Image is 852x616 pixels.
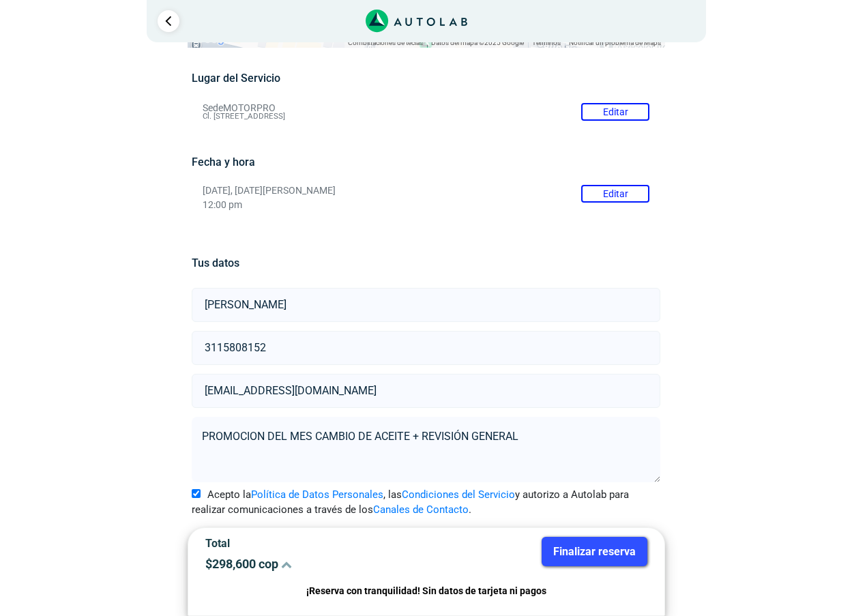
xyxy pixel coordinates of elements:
[581,185,649,203] button: Editar
[192,374,660,408] input: Correo electrónico
[569,39,661,46] a: Notificar un problema de Maps
[251,488,383,501] a: Política de Datos Personales
[431,39,524,46] span: Datos del mapa ©2025 Google
[203,199,649,211] p: 12:00 pm
[542,537,647,566] button: Finalizar reserva
[192,156,660,168] h5: Fecha y hora
[192,256,660,269] h5: Tus datos
[192,288,660,322] input: Nombre y apellido
[348,38,423,48] button: Combinaciones de teclas
[203,185,649,196] p: [DATE], [DATE][PERSON_NAME]
[532,39,561,46] a: Términos (se abre en una nueva pestaña)
[205,583,647,599] p: ¡Reserva con tranquilidad! Sin datos de tarjeta ni pagos
[192,487,660,518] label: Acepto la , las y autorizo a Autolab para realizar comunicaciones a través de los .
[205,557,416,571] p: $ 298,600 cop
[402,488,515,501] a: Condiciones del Servicio
[192,331,660,365] input: Celular
[366,14,467,27] a: Link al sitio de autolab
[373,503,469,516] a: Canales de Contacto
[158,10,179,32] a: Ir al paso anterior
[192,72,660,85] h5: Lugar del Servicio
[192,489,201,498] input: Acepto laPolítica de Datos Personales, lasCondiciones del Servicioy autorizo a Autolab para reali...
[205,537,416,550] p: Total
